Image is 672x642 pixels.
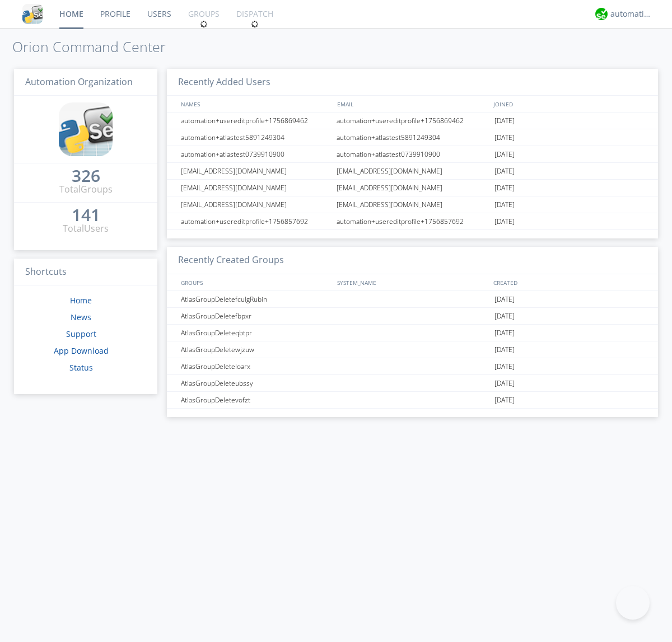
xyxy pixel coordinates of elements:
div: automation+usereditprofile+1756857692 [178,213,333,229]
span: [DATE] [494,213,515,230]
div: AtlasGroupDeletefbpxr [178,308,333,324]
a: AtlasGroupDeletevofzt[DATE] [167,392,658,409]
div: [EMAIL_ADDRESS][DOMAIN_NAME] [178,163,333,179]
h3: Shortcuts [14,259,157,286]
img: spin.svg [251,20,259,28]
div: automation+atlastest5891249304 [178,129,333,146]
img: cddb5a64eb264b2086981ab96f4c1ba7 [59,102,113,156]
div: Total Groups [59,183,113,196]
a: AtlasGroupDeletefculgRubin[DATE] [167,291,658,308]
div: EMAIL [334,96,491,112]
span: [DATE] [494,375,515,392]
span: [DATE] [494,129,515,146]
a: automation+atlastest0739910900automation+atlastest0739910900[DATE] [167,146,658,163]
a: automation+usereditprofile+1756857692automation+usereditprofile+1756857692[DATE] [167,213,658,230]
span: [DATE] [494,146,515,163]
a: AtlasGroupDeletewjzuw[DATE] [167,341,658,358]
div: AtlasGroupDeletewjzuw [178,341,333,358]
div: automation+atlastest0739910900 [178,146,333,162]
span: [DATE] [494,291,515,308]
div: AtlasGroupDeletevofzt [178,392,333,408]
div: [EMAIL_ADDRESS][DOMAIN_NAME] [178,180,333,196]
a: AtlasGroupDeleteloarx[DATE] [167,358,658,375]
div: GROUPS [178,274,332,290]
div: automation+usereditprofile+1756869462 [178,113,333,129]
div: [EMAIL_ADDRESS][DOMAIN_NAME] [178,196,333,213]
div: AtlasGroupDeleteqbtpr [178,325,333,341]
a: [EMAIL_ADDRESS][DOMAIN_NAME][EMAIL_ADDRESS][DOMAIN_NAME][DATE] [167,163,658,180]
h3: Recently Added Users [167,69,658,96]
img: spin.svg [200,20,208,28]
span: [DATE] [494,325,515,341]
span: [DATE] [494,196,515,213]
a: Support [66,329,96,339]
div: NAMES [178,96,332,112]
a: AtlasGroupDeletefbpxr[DATE] [167,308,658,325]
span: [DATE] [494,163,515,180]
div: automation+atlastest0739910900 [334,146,492,162]
div: Total Users [63,222,109,235]
iframe: Toggle Customer Support [616,586,650,620]
a: News [71,312,91,322]
span: [DATE] [494,341,515,358]
a: automation+atlastest5891249304automation+atlastest5891249304[DATE] [167,129,658,146]
a: Home [70,295,92,306]
div: [EMAIL_ADDRESS][DOMAIN_NAME] [334,196,492,213]
a: automation+usereditprofile+1756869462automation+usereditprofile+1756869462[DATE] [167,113,658,129]
img: d2d01cd9b4174d08988066c6d424eccd [595,8,608,20]
div: AtlasGroupDeletefculgRubin [178,291,333,307]
span: [DATE] [494,358,515,375]
a: Status [69,362,93,373]
h3: Recently Created Groups [167,247,658,274]
div: automation+atlastest5891249304 [334,129,492,146]
div: 326 [72,170,100,181]
a: App Download [54,345,109,356]
div: CREATED [491,274,647,290]
div: [EMAIL_ADDRESS][DOMAIN_NAME] [334,163,492,179]
div: automation+usereditprofile+1756869462 [334,113,492,129]
a: 141 [72,209,100,222]
span: [DATE] [494,308,515,325]
span: [DATE] [494,113,515,129]
a: [EMAIL_ADDRESS][DOMAIN_NAME][EMAIL_ADDRESS][DOMAIN_NAME][DATE] [167,196,658,213]
a: AtlasGroupDeleteubssy[DATE] [167,375,658,392]
div: JOINED [491,96,647,112]
div: AtlasGroupDeleteubssy [178,375,333,391]
div: [EMAIL_ADDRESS][DOMAIN_NAME] [334,180,492,196]
div: automation+atlas [610,8,652,20]
div: SYSTEM_NAME [334,274,491,290]
div: automation+usereditprofile+1756857692 [334,213,492,229]
a: AtlasGroupDeleteqbtpr[DATE] [167,325,658,341]
img: cddb5a64eb264b2086981ab96f4c1ba7 [22,4,43,24]
span: [DATE] [494,392,515,409]
div: 141 [72,209,100,221]
div: AtlasGroupDeleteloarx [178,358,333,374]
span: [DATE] [494,180,515,196]
span: Automation Organization [25,76,133,88]
a: 326 [72,170,100,183]
a: [EMAIL_ADDRESS][DOMAIN_NAME][EMAIL_ADDRESS][DOMAIN_NAME][DATE] [167,180,658,196]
